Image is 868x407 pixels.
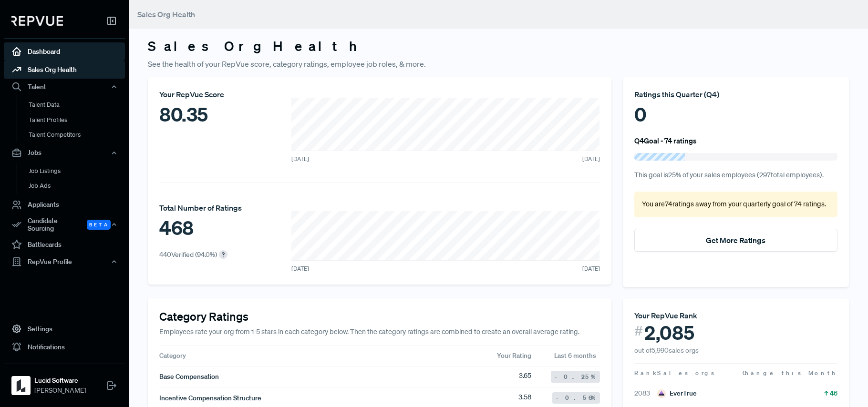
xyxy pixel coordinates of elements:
[17,127,138,142] a: Talent Competitors
[582,265,600,273] span: [DATE]
[159,214,242,242] div: 468
[555,373,596,381] span: -0.25 %
[148,38,849,54] h3: Sales Org Health
[159,250,217,260] p: 440 Verified ( 94.0 %)
[4,254,125,270] button: RepVue Profile
[642,199,830,210] p: You are 74 ratings away from your quarterly goal of 74 ratings .
[830,388,837,398] span: 46
[159,89,251,100] div: Your RepVue Score
[4,79,125,95] button: Talent
[634,229,837,252] button: Get More Ratings
[554,351,600,360] span: Last 6 months
[634,321,643,341] span: #
[4,320,125,338] a: Settings
[644,321,694,344] span: 2,085
[4,235,125,254] a: Battlecards
[634,136,697,145] h6: Q4 Goal - 74 ratings
[159,310,600,324] h4: Category Ratings
[148,58,849,70] p: See the health of your RepVue score, category ratings, employee job roles, & more.
[4,42,125,61] a: Dashboard
[159,100,251,129] div: 80.35
[87,220,111,230] span: Beta
[657,389,666,398] img: EverTrue
[291,265,309,273] span: [DATE]
[519,371,531,382] span: 3.65
[4,145,125,161] button: Jobs
[497,351,531,360] span: Your Rating
[634,346,699,355] span: out of 5,990 sales orgs
[634,369,657,377] span: Rank
[634,388,657,398] span: 2083
[13,378,29,393] img: Lucid Software
[582,155,600,163] span: [DATE]
[4,196,125,214] a: Applicants
[137,10,195,19] span: Sales Org Health
[634,89,837,100] div: Ratings this Quarter ( Q4 )
[743,369,837,377] span: Change this Month
[17,112,138,128] a: Talent Profiles
[159,202,242,214] div: Total Number of Ratings
[634,311,697,320] span: Your RepVue Rank
[34,376,86,386] strong: Lucid Software
[34,386,86,396] span: [PERSON_NAME]
[4,61,125,79] a: Sales Org Health
[657,369,716,377] span: Sales orgs
[17,178,138,193] a: Job Ads
[159,372,219,382] span: Base Compensation
[291,155,309,163] span: [DATE]
[518,392,531,404] span: 3.58
[657,388,697,398] div: EverTrue
[17,97,138,112] a: Talent Data
[4,214,125,236] div: Candidate Sourcing
[11,16,63,26] img: RepVue
[556,394,596,402] span: -0.56 %
[159,351,186,360] span: Category
[634,100,837,129] div: 0
[159,327,600,337] p: Employees rate your org from 1-5 stars in each category below. Then the category ratings are comb...
[4,214,125,236] button: Candidate Sourcing Beta
[4,364,125,399] a: Lucid SoftwareLucid Software[PERSON_NAME]
[159,393,261,403] span: Incentive Compensation Structure
[634,170,837,181] p: This goal is 25 % of your sales employees ( 297 total employees).
[4,338,125,356] a: Notifications
[17,163,138,179] a: Job Listings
